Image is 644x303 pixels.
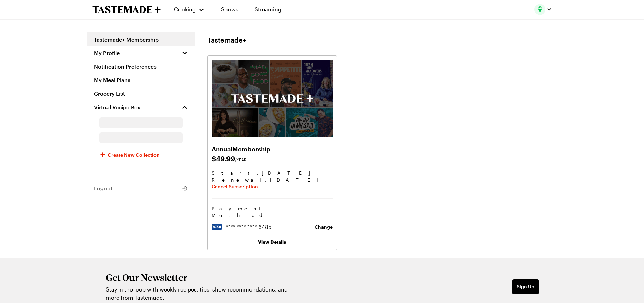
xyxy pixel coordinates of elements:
img: Profile picture [534,4,545,15]
a: Grocery List [87,87,195,100]
span: Virtual Recipe Box [94,104,140,111]
button: Cancel Subscription [212,183,258,190]
h1: Tastemade+ [207,36,246,44]
img: visa logo [212,224,222,230]
a: To Tastemade Home Page [92,6,161,14]
a: Virtual Recipe Box [87,100,195,114]
span: /YEAR [235,157,247,162]
button: Sign Up [512,279,539,294]
button: My Profile [87,46,195,60]
a: Tastemade+ Membership [87,33,195,46]
span: My Profile [94,50,120,56]
button: Logout [87,182,195,195]
span: $ 49.99 [212,154,333,163]
span: Create New Collection [108,151,160,158]
button: Profile picture [534,4,552,15]
button: Create New Collection [87,146,195,163]
h2: Get Our Newsletter [106,272,292,283]
h2: Annual Membership [212,144,333,154]
a: View Details [258,239,286,245]
button: Change [315,224,333,230]
span: Cooking [174,6,196,13]
span: Renewal : [DATE] [212,177,333,183]
span: Start: [DATE] [212,170,333,177]
a: Notification Preferences [87,60,195,73]
a: My Meal Plans [87,73,195,87]
h3: Payment Method [212,205,333,219]
span: Sign Up [517,283,534,290]
button: Cooking [174,1,205,18]
p: Stay in the loop with weekly recipes, tips, show recommendations, and more from Tastemade. [106,285,292,302]
span: Logout [94,185,113,192]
